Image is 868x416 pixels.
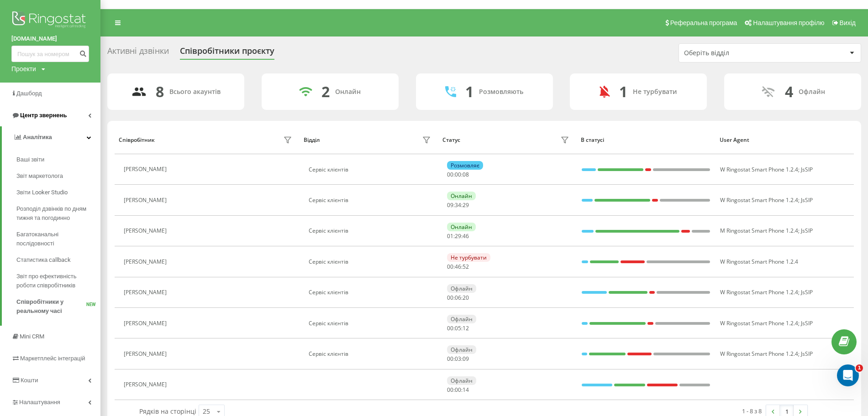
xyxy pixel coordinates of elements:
div: Офлайн [447,284,476,293]
span: Звіт маркетолога [16,172,63,181]
div: 8 [156,83,164,100]
span: Дашборд [16,90,42,97]
div: Онлайн [447,192,476,200]
span: 20 [463,294,469,302]
span: 08 [463,171,469,178]
div: : : [447,233,469,239]
span: 00 [447,294,453,302]
div: Сервіс клієнтів [309,228,433,234]
span: Налаштування профілю [753,19,824,26]
span: W Ringostat Smart Phone 1.2.4 [720,288,798,296]
a: Налаштування профілю [740,9,827,36]
div: В статусі [581,137,711,143]
a: Звіт маркетолога [16,168,100,184]
div: 4 [785,83,793,100]
div: Сервіс клієнтів [309,289,433,296]
span: Реферальна програма [670,19,737,26]
div: [PERSON_NAME] [124,289,169,296]
span: Звіт про ефективність роботи співробітників [16,272,96,290]
div: [PERSON_NAME] [124,381,169,388]
div: Сервіс клієнтів [309,197,433,203]
span: W Ringostat Smart Phone 1.2.4 [720,350,798,358]
span: Звіти Looker Studio [16,188,68,197]
span: Кошти [21,377,38,384]
span: 29 [455,232,461,240]
span: M Ringostat Smart Phone 1.2.4 [720,227,798,234]
div: Не турбувати [633,88,677,96]
span: JsSIP [801,319,813,327]
div: Офлайн [447,345,476,354]
div: Розмовляє [447,161,483,170]
a: Розподіл дзвінків по дням тижня та погодинно [16,201,100,226]
div: Всього акаунтів [169,88,221,96]
span: 01 [447,232,453,240]
span: 1 [856,364,863,372]
div: [PERSON_NAME] [124,197,169,203]
span: Вихід [840,19,856,26]
div: : : [447,202,469,208]
span: 00 [455,171,461,178]
div: [PERSON_NAME] [124,351,169,357]
div: [PERSON_NAME] [124,259,169,265]
span: 09 [463,355,469,363]
a: Багатоканальні послідовності [16,226,100,252]
div: [PERSON_NAME] [124,320,169,327]
span: W Ringostat Smart Phone 1.2.4 [720,258,798,265]
span: W Ringostat Smart Phone 1.2.4 [720,166,798,173]
input: Пошук за номером [11,46,89,62]
div: Співробітник [119,137,155,143]
span: Рядків на сторінці [139,407,196,416]
span: 00 [447,355,453,363]
div: Сервіс клієнтів [309,259,433,265]
iframe: Intercom live chat [837,364,859,386]
a: Статистика callback [16,252,100,268]
span: 52 [463,263,469,270]
div: Відділ [304,137,320,143]
span: 46 [455,263,461,270]
span: 00 [447,324,453,332]
a: Співробітники у реальному часіNEW [16,294,100,319]
span: Аналiтика [23,134,52,140]
div: Сервіс клієнтів [309,166,433,173]
a: Аналiтика [2,126,100,148]
div: : : [447,387,469,393]
img: Ringostat logo [11,9,89,32]
span: 06 [455,294,461,302]
span: 00 [447,263,453,270]
div: Сервіс клієнтів [309,351,433,357]
span: Багатоканальні послідовності [16,230,96,248]
div: : : [447,325,469,332]
div: Статус [442,137,460,143]
div: : : [447,295,469,301]
span: JsSIP [801,288,813,296]
div: Сервіс клієнтів [309,320,433,327]
span: 09 [447,201,453,209]
span: JsSIP [801,350,813,358]
span: Розподіл дзвінків по дням тижня та погодинно [16,204,96,223]
span: W Ringostat Smart Phone 1.2.4 [720,196,798,204]
span: JsSIP [801,227,813,234]
span: JsSIP [801,166,813,173]
a: Вихід [828,9,859,36]
div: Розмовляють [479,88,523,96]
div: Не турбувати [447,253,490,262]
div: : : [447,356,469,362]
div: 1 - 8 з 8 [742,406,762,416]
div: 1 [619,83,627,100]
span: 00 [447,386,453,394]
span: Центр звернень [20,112,67,119]
div: [PERSON_NAME] [124,228,169,234]
span: 05 [455,324,461,332]
a: Ваші звіти [16,151,100,168]
span: Співробітники у реальному часі [16,297,86,316]
a: Звіти Looker Studio [16,184,100,201]
div: : : [447,172,469,178]
div: 2 [321,83,330,100]
div: Оберіть відділ [684,49,793,57]
span: 00 [455,386,461,394]
div: 1 [465,83,473,100]
span: Маркетплейс інтеграцій [20,355,85,362]
span: W Ringostat Smart Phone 1.2.4 [720,319,798,327]
span: 12 [463,324,469,332]
a: Реферальна програма [661,9,741,36]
